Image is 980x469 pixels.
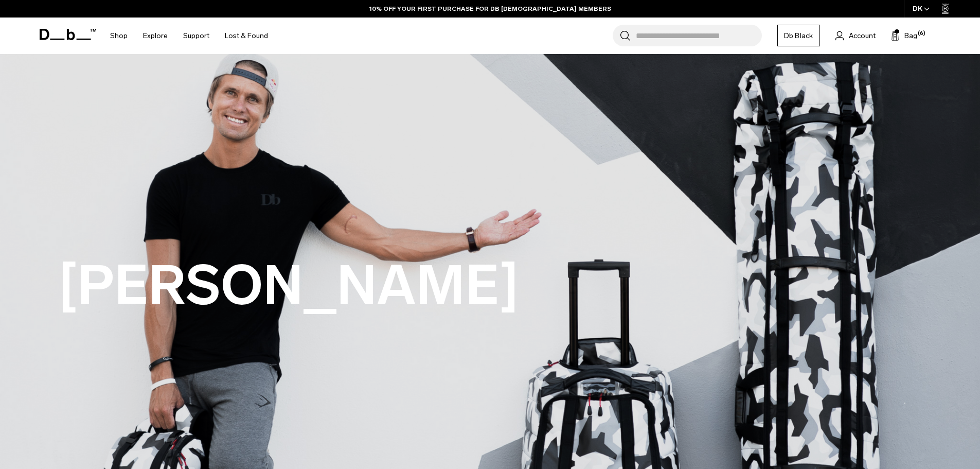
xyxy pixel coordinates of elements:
a: Db Black [777,25,820,46]
a: Support [183,18,209,54]
a: Lost & Found [225,18,268,54]
a: Shop [110,18,128,54]
a: Account [835,29,876,42]
span: (6) [918,29,925,38]
a: Explore [143,18,168,54]
button: Bag (6) [891,29,917,42]
span: Account [849,30,876,41]
h1: [PERSON_NAME] [58,256,519,316]
a: 10% OFF YOUR FIRST PURCHASE FOR DB [DEMOGRAPHIC_DATA] MEMBERS [369,4,611,13]
span: Bag [904,30,917,41]
nav: Main Navigation [102,18,276,54]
